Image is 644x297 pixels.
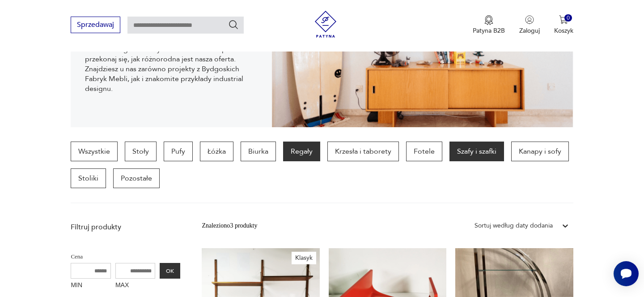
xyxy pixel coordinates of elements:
a: Pufy [164,142,193,161]
button: Szukaj [228,19,239,30]
a: Stoły [125,142,157,161]
p: Meble vintage to nie tylko meblościanka i politura – przekonaj się, jak różnorodna jest nasza ofe... [85,44,257,94]
a: Szafy i szafki [449,142,504,161]
p: Cena [71,252,180,262]
img: Patyna - sklep z meblami i dekoracjami vintage [312,11,339,38]
button: 0Koszyk [554,15,573,35]
a: Biurka [241,142,276,161]
a: Krzesła i taborety [327,142,399,161]
button: Patyna B2B [473,15,505,35]
a: Kanapy i sofy [511,142,569,161]
img: Ikona medalu [484,15,493,25]
img: Ikona koszyka [559,15,568,24]
div: Znaleziono 3 produkty [202,221,257,231]
img: Ikonka użytkownika [525,15,534,24]
p: Zaloguj [519,26,540,35]
a: Wszystkie [71,142,118,161]
a: Sprzedawaj [71,22,120,29]
a: Stoliki [71,168,106,188]
iframe: Smartsupp widget button [614,261,639,286]
a: Ikona medaluPatyna B2B [473,15,505,35]
button: Sprzedawaj [71,17,120,33]
label: MIN [71,279,111,293]
div: 0 [564,14,572,22]
label: MAX [115,279,156,293]
p: Koszyk [554,26,573,35]
a: Regały [283,142,320,161]
button: OK [160,263,180,279]
p: Filtruj produkty [71,222,180,232]
a: Fotele [406,142,442,161]
div: Sortuj według daty dodania [475,221,553,231]
a: Pozostałe [113,168,160,188]
button: Zaloguj [519,15,540,35]
a: Łóżka [200,142,233,161]
p: Patyna B2B [473,26,505,35]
